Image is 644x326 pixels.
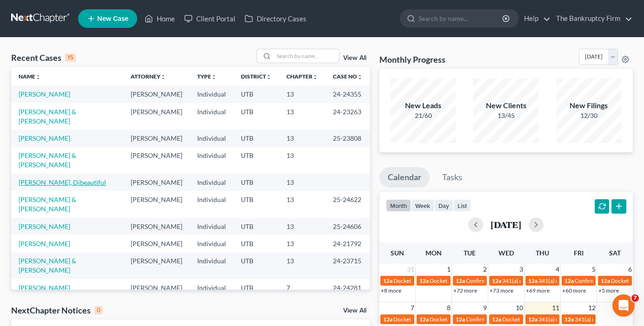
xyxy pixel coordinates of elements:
[456,277,465,284] span: 12a
[446,302,451,313] span: 8
[94,306,103,314] div: 0
[279,253,325,279] td: 13
[482,264,488,275] span: 2
[233,253,279,279] td: UTB
[233,191,279,217] td: UTB
[279,85,325,103] td: 13
[279,103,325,130] td: 13
[312,74,318,80] i: unfold_more
[325,130,370,147] td: 25-23808
[492,316,501,323] span: 12a
[19,257,76,274] a: [PERSON_NAME] & [PERSON_NAME]
[123,253,190,279] td: [PERSON_NAME]
[406,264,415,275] span: 31
[19,240,70,248] a: [PERSON_NAME]
[190,174,233,191] td: Individual
[564,277,574,284] span: 12a
[562,287,586,294] a: +60 more
[538,316,628,323] span: 341(a) meeting for [PERSON_NAME]
[391,249,404,257] span: Sun
[555,264,560,275] span: 4
[325,103,370,130] td: 24-23263
[411,199,434,212] button: week
[383,277,392,284] span: 12a
[123,103,190,130] td: [PERSON_NAME]
[279,235,325,252] td: 13
[19,90,70,98] a: [PERSON_NAME]
[466,277,571,284] span: Confirmation hearing for [PERSON_NAME]
[491,220,521,229] h2: [DATE]
[19,222,70,230] a: [PERSON_NAME]
[551,302,560,313] span: 11
[233,174,279,191] td: UTB
[357,74,363,80] i: unfold_more
[601,277,610,284] span: 12a
[410,302,415,313] span: 7
[430,316,513,323] span: Docket Text: for [PERSON_NAME]
[211,74,217,80] i: unfold_more
[11,52,76,63] div: Recent Cases
[434,199,453,212] button: day
[418,10,504,27] input: Search by name...
[240,10,311,27] a: Directory Cases
[279,174,325,191] td: 13
[131,73,166,80] a: Attorneyunfold_more
[343,307,366,314] a: View All
[446,264,451,275] span: 1
[279,218,325,235] td: 13
[233,103,279,130] td: UTB
[123,85,190,103] td: [PERSON_NAME]
[325,253,370,279] td: 24-23715
[325,279,370,296] td: 24-24281
[482,302,488,313] span: 9
[502,277,592,284] span: 341(a) meeting for [PERSON_NAME]
[391,100,456,111] div: New Leads
[190,103,233,130] td: Individual
[241,73,272,80] a: Districtunfold_more
[498,249,514,257] span: Wed
[343,55,366,61] a: View All
[325,191,370,217] td: 25-24622
[515,302,524,313] span: 10
[279,130,325,147] td: 13
[574,249,584,257] span: Fri
[379,167,430,188] a: Calendar
[140,10,179,27] a: Home
[190,235,233,252] td: Individual
[266,74,272,80] i: unfold_more
[609,249,621,257] span: Sat
[538,277,628,284] span: 341(a) meeting for [PERSON_NAME]
[393,277,477,284] span: Docket Text: for [PERSON_NAME]
[393,316,526,323] span: Docket Text: for [PERSON_NAME] & [PERSON_NAME]
[379,54,445,65] h3: Monthly Progress
[519,10,551,27] a: Help
[598,287,619,294] a: +5 more
[233,130,279,147] td: UTB
[123,191,190,217] td: [PERSON_NAME]
[233,279,279,296] td: UTB
[279,147,325,174] td: 13
[430,277,562,284] span: Docket Text: for [PERSON_NAME] & [PERSON_NAME]
[473,100,538,111] div: New Clients
[190,85,233,103] td: Individual
[464,249,476,257] span: Tue
[325,85,370,103] td: 24-24355
[528,277,538,284] span: 12a
[160,74,166,80] i: unfold_more
[325,218,370,235] td: 25-24606
[190,191,233,217] td: Individual
[518,264,524,275] span: 3
[19,284,70,292] a: [PERSON_NAME]
[19,178,106,186] a: [PERSON_NAME], Dibeautiful
[528,316,538,323] span: 12a
[627,264,633,275] span: 6
[564,316,574,323] span: 12a
[123,130,190,147] td: [PERSON_NAME]
[19,151,76,169] a: [PERSON_NAME] & [PERSON_NAME]
[386,199,411,212] button: month
[466,316,571,323] span: Confirmation hearing for [PERSON_NAME]
[381,287,401,294] a: +8 more
[536,249,549,257] span: Thu
[197,73,217,80] a: Typeunfold_more
[490,287,513,294] a: +73 more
